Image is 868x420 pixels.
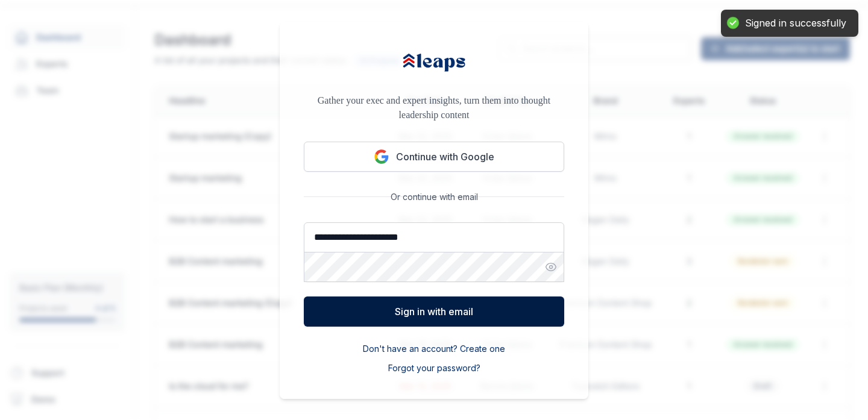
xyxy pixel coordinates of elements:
button: Continue with Google [304,142,564,172]
div: Signed in successfully [745,17,846,30]
p: Gather your exec and expert insights, turn them into thought leadership content [304,93,564,122]
img: Leaps [401,46,467,79]
button: Don't have an account? Create one [363,343,505,355]
span: Or continue with email [386,191,483,203]
button: Forgot your password? [388,362,480,374]
img: Google logo [374,149,389,164]
button: Sign in with email [304,296,564,327]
